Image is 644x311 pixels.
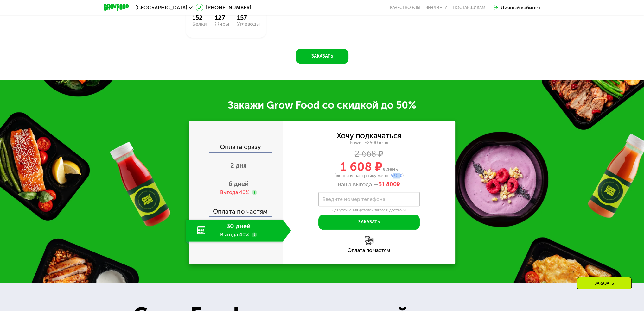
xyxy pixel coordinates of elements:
[365,236,373,245] img: l6xcnZfty9opOoJh.png
[501,4,541,11] div: Личный кабинет
[196,4,251,11] a: [PHONE_NUMBER]
[228,180,249,188] span: 6 дней
[318,215,420,230] button: Заказать
[283,181,455,188] div: Ваша выгода —
[453,5,485,10] div: поставщикам
[283,151,455,158] div: 2 668 ₽
[382,166,398,172] span: в день
[237,22,260,27] div: Углеводы
[283,174,455,178] div: (включая настройку меню: )
[190,202,283,216] div: Оплата по частям
[296,49,348,64] button: Заказать
[577,277,632,289] div: Заказать
[192,14,207,22] div: 152
[135,5,187,10] span: [GEOGRAPHIC_DATA]
[391,173,402,178] span: 530 ₽
[215,22,229,27] div: Жиры
[283,248,455,253] div: Оплата по частям
[425,5,448,10] a: Вендинги
[220,189,249,196] div: Выгода 40%
[230,162,247,169] span: 2 дня
[390,5,420,10] a: Качество еды
[283,140,455,146] div: Power ~2500 ккал
[379,181,397,188] span: 31 800
[192,22,207,27] div: Белки
[379,181,400,188] span: ₽
[215,14,229,22] div: 127
[337,132,401,139] div: Хочу подкачаться
[190,144,283,152] div: Оплата сразу
[322,197,385,201] label: Введите номер телефона
[318,208,420,213] div: Для уточнения деталей заказа и доставки
[237,14,260,22] div: 157
[340,159,382,174] span: 1 608 ₽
